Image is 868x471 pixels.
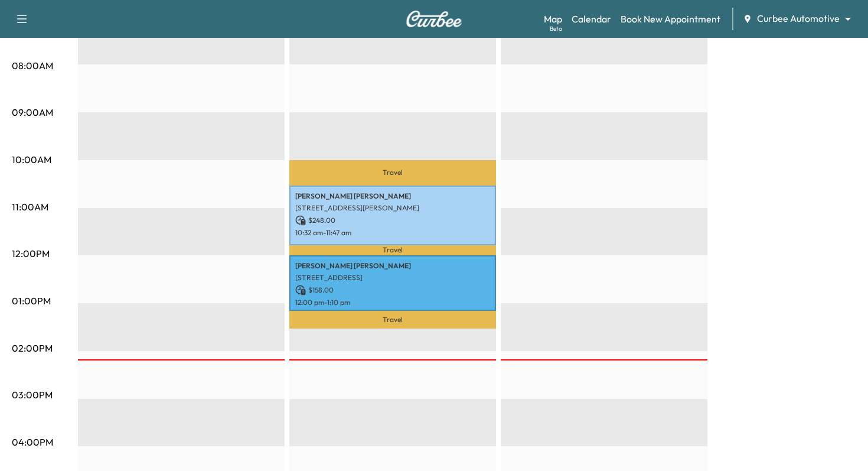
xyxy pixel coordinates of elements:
[295,261,490,271] p: [PERSON_NAME] [PERSON_NAME]
[572,12,611,26] a: Calendar
[621,12,720,26] a: Book New Appointment
[295,228,490,238] p: 10:32 am - 11:47 am
[12,59,53,73] p: 08:00AM
[289,245,496,255] p: Travel
[12,435,53,449] p: 04:00PM
[295,273,490,282] p: [STREET_ADDRESS]
[12,152,51,167] p: 10:00AM
[12,246,50,261] p: 12:00PM
[12,294,51,308] p: 01:00PM
[289,160,496,186] p: Travel
[757,12,840,25] span: Curbee Automotive
[295,203,490,213] p: [STREET_ADDRESS][PERSON_NAME]
[289,311,496,329] p: Travel
[295,298,490,307] p: 12:00 pm - 1:10 pm
[406,11,462,27] img: Curbee Logo
[12,388,53,402] p: 03:00PM
[544,12,562,26] a: MapBeta
[12,200,48,214] p: 11:00AM
[12,105,53,119] p: 09:00AM
[295,215,490,226] p: $ 248.00
[295,285,490,295] p: $ 158.00
[295,191,490,201] p: [PERSON_NAME] [PERSON_NAME]
[550,24,562,33] div: Beta
[12,341,53,355] p: 02:00PM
